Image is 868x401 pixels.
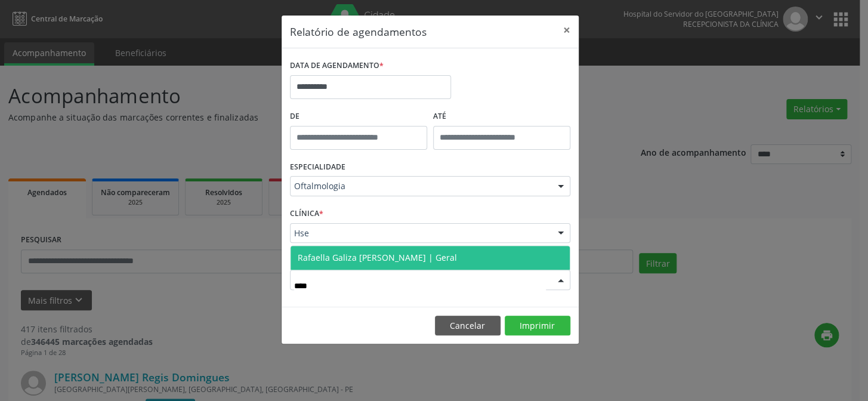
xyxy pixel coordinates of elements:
span: Hse [294,227,546,239]
label: ATÉ [433,107,570,126]
label: ESPECIALIDADE [290,158,345,177]
label: De [290,107,427,126]
button: Imprimir [505,316,570,336]
label: DATA DE AGENDAMENTO [290,57,384,75]
label: CLÍNICA [290,205,323,223]
span: Oftalmologia [294,180,546,192]
button: Cancelar [435,316,501,336]
span: Rafaella Galiza [PERSON_NAME] | Geral [298,252,457,263]
h5: Relatório de agendamentos [290,24,427,39]
button: Close [555,16,579,45]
